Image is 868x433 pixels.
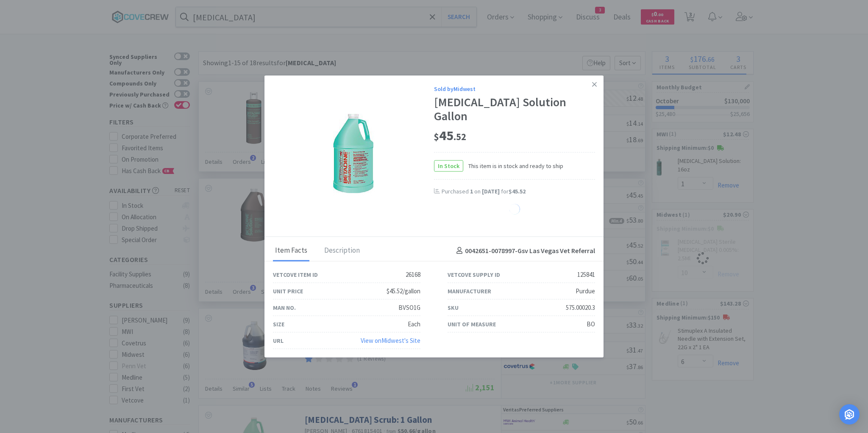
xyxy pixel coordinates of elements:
div: [MEDICAL_DATA] Solution Gallon [434,95,595,123]
span: 45 [434,127,466,144]
div: Purchased on for [442,187,595,196]
span: This item is in stock and ready to ship [463,161,563,170]
img: 44c734240ae24a8ab9eb7c16e441a42b_125841.jpeg [298,98,409,208]
div: SKU [448,303,459,312]
div: Item Facts [273,240,309,262]
div: $45.52/gallon [387,286,420,296]
div: Each [408,319,420,329]
div: URL [273,336,284,345]
div: 575.00020.3 [566,303,595,313]
div: Unit Price [273,287,303,296]
div: Vetcove Item ID [273,270,318,279]
span: In Stock [434,160,463,171]
span: 1 [470,187,473,195]
div: Description [322,240,362,262]
div: Open Intercom Messenger [839,404,860,425]
span: . 52 [453,131,466,143]
div: Size [273,320,284,329]
div: Man No. [273,303,296,312]
div: Unit of Measure [448,320,496,329]
span: $45.52 [509,187,526,195]
div: 125841 [577,270,595,280]
div: Purdue [576,286,595,296]
span: $ [434,131,439,143]
div: 26168 [406,270,420,280]
div: Sold by Midwest [434,84,595,93]
div: BO [587,319,595,329]
a: View onMidwest's Site [361,336,420,345]
div: Manufacturer [448,287,491,296]
div: BVSO1G [398,303,420,313]
h4: 0042651-0078997 - Gsv Las Vegas Vet Referral [453,245,595,256]
span: [DATE] [482,187,500,195]
div: Vetcove Supply ID [448,270,500,279]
